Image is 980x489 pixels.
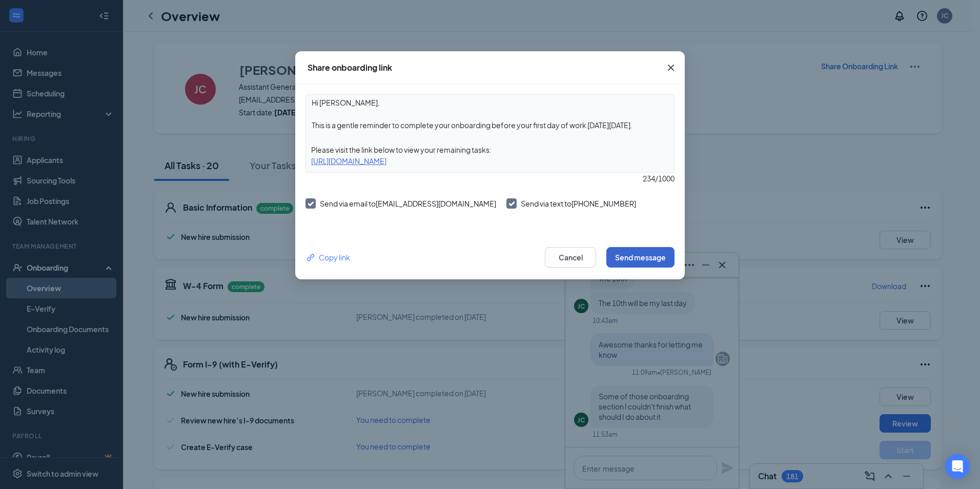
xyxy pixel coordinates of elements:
[521,199,636,208] span: Send via text to [PHONE_NUMBER]
[606,247,675,268] button: Send message
[305,252,350,263] button: Link Copy link
[306,155,674,167] div: [URL][DOMAIN_NAME]
[305,252,350,263] div: Copy link
[665,62,677,74] svg: Cross
[545,247,596,268] button: Cancel
[305,252,316,263] svg: Link
[320,199,496,208] span: Send via email to [EMAIL_ADDRESS][DOMAIN_NAME]
[305,173,675,184] div: 234 / 1000
[945,454,970,479] div: Open Intercom Messenger
[308,62,392,73] div: Share onboarding link
[306,95,674,133] textarea: Hi [PERSON_NAME], This is a gentle reminder to complete your onboarding before your first day of ...
[306,144,674,155] div: Please visit the link below to view your remaining tasks:
[657,51,685,84] button: Close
